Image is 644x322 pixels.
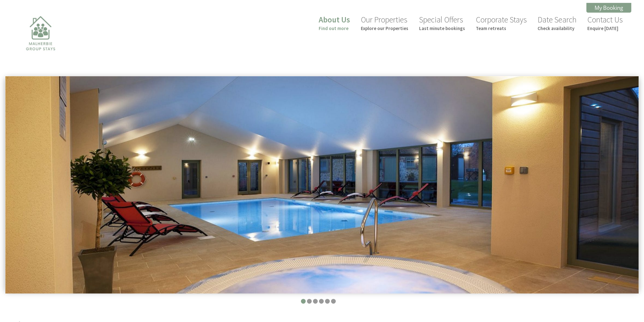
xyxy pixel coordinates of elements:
a: Our PropertiesExplore our Properties [361,15,408,31]
small: Last minute bookings [419,25,465,31]
small: Find out more [319,25,350,31]
small: Explore our Properties [361,25,408,31]
a: Corporate StaysTeam retreats [476,15,527,31]
a: About UsFind out more [319,15,350,31]
a: Contact UsEnquire [DATE] [587,15,623,31]
a: Special OffersLast minute bookings [419,15,465,31]
a: Date SearchCheck availability [538,15,577,31]
a: My Booking [586,3,631,13]
small: Enquire [DATE] [587,25,623,31]
small: Team retreats [476,25,527,31]
img: Malherbie Group Stays [9,12,72,75]
small: Check availability [538,25,577,31]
